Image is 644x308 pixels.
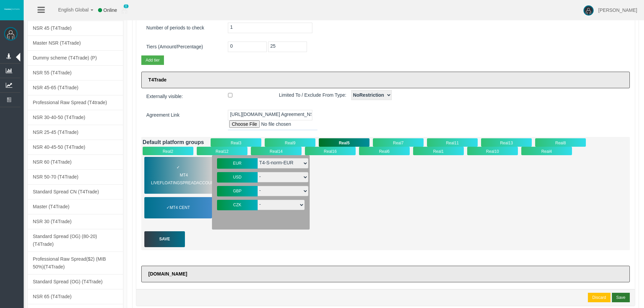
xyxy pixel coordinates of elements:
div: ✓ [144,197,212,218]
button: Add tier [141,55,164,65]
span: NSR 55 (T4Trade) [33,70,72,75]
span: NSR 40-45-50 (T4Trade) [33,144,85,150]
div: Real10 [467,147,518,155]
label: Tiers (Amount/Percentage) [141,42,223,52]
span: CZK [233,203,241,207]
label: T4Trade [141,72,630,88]
img: logo.svg [3,8,20,10]
span: MT4 Cent [170,204,190,212]
span: Master (T4Trade) [33,204,69,209]
span: USD [233,175,241,180]
div: Real1 [413,147,464,155]
span: NSR 50-70 (T4Trade) [33,174,78,180]
span: Professional Raw Spread (T4trade) [33,100,107,105]
span: NSR 65 (T4Trade) [33,294,72,299]
span: Standard Spread (OG) (T4Trade) [33,279,102,284]
div: Real5 [319,138,369,147]
span: GBP [233,189,241,193]
div: Real7 [373,138,424,147]
div: Real16 [305,147,356,155]
label: [DOMAIN_NAME] [141,266,630,282]
div: Real13 [481,138,532,147]
input: Externally visible: [188,93,272,97]
span: Standard Spread CN (T4Trade) [33,189,99,194]
button: Save [612,293,630,302]
span: Limited To / Exclude From Type: [274,90,351,100]
div: Real12 [197,147,247,155]
span: NSR 25-45 (T4Trade) [33,129,78,135]
div: Default platform groups [143,138,204,146]
span: EUR [233,161,241,166]
span: Dummy scheme (T4Trade) (P) [33,55,97,61]
span: English Global [49,7,89,13]
span: MT4 LiveFloatingSpreadAccount [151,171,217,187]
label: Agreement Link [141,110,223,120]
span: Professional Raw Spread($2) (MIB 50%)(T4Trade) [33,256,106,269]
div: Save [616,294,625,301]
span: Externally visible: [141,91,188,102]
span: 0 [123,4,129,8]
span: NSR 30-40-50 (T4Trade) [33,115,85,120]
div: Save [144,231,185,247]
img: user_small.png [122,7,127,14]
div: Real3 [211,138,261,147]
span: NSR 60 (T4Trade) [33,159,72,165]
span: NSR 45 (T4Trade) [33,25,72,31]
div: Real14 [251,147,302,155]
div: Real6 [359,147,410,155]
span: NSR 30 (T4Trade) [33,219,72,224]
button: Discard [588,293,611,302]
div: Real2 [143,147,193,155]
span: NSR 45-65 (T4Trade) [33,85,78,90]
span: Standard Spread (OG) (80-20) (T4Trade) [33,234,97,247]
label: Number of periods to check [141,23,223,33]
span: Master NSR (T4Trade) [33,40,81,46]
img: user-image [583,5,594,16]
select: Limited To / Exclude From Type: [351,90,392,100]
div: ✓ [144,157,212,194]
div: Real4 [521,147,572,155]
div: Real8 [535,138,586,147]
div: Real11 [427,138,478,147]
span: [PERSON_NAME] [598,7,637,13]
span: Online [103,7,117,13]
div: Real9 [265,138,315,147]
